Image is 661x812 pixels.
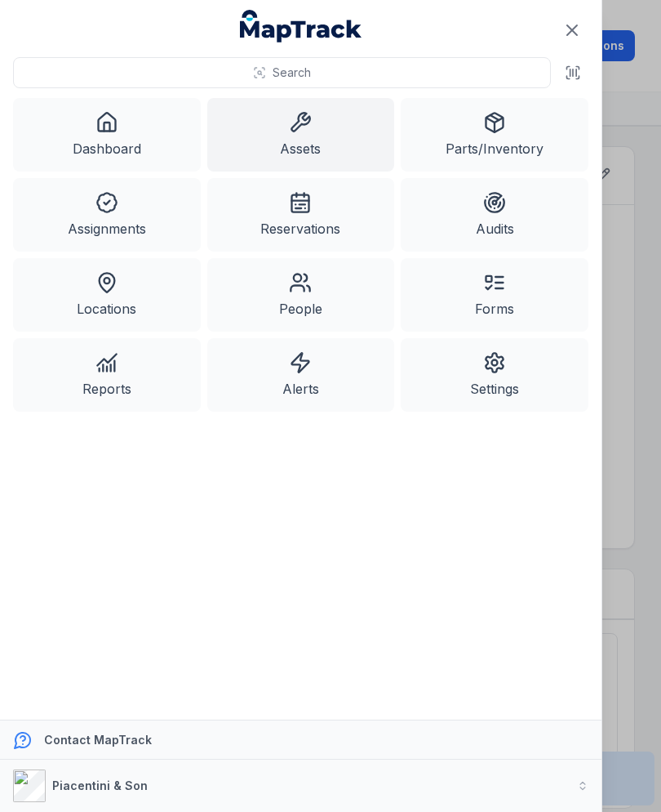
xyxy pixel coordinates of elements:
[207,338,395,412] a: Alerts
[401,98,588,172] a: Parts/Inventory
[555,13,589,47] button: Close navigation
[13,338,201,412] a: Reports
[273,65,311,81] span: Search
[44,733,152,747] strong: Contact MapTrack
[13,258,201,332] a: Locations
[13,98,201,172] a: Dashboard
[13,57,551,88] button: Search
[207,178,395,252] a: Reservations
[401,178,588,252] a: Audits
[13,178,201,252] a: Assignments
[240,10,362,42] a: MapTrack
[52,779,148,792] strong: Piacentini & Son
[207,258,395,332] a: People
[401,258,588,332] a: Forms
[207,98,395,172] a: Assets
[401,338,588,412] a: Settings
